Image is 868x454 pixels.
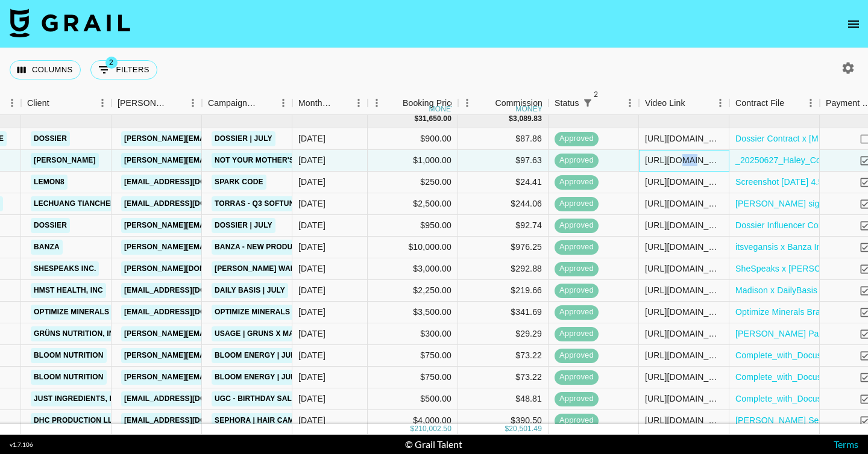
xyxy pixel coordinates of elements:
a: [PERSON_NAME][DOMAIN_NAME][EMAIL_ADDRESS][PERSON_NAME][DOMAIN_NAME] [121,261,440,276]
a: Usage | Gruns x Madiinoelle [212,326,336,341]
a: Dossier | July [212,131,275,146]
div: https://www.tiktok.com/@madiinoelle/video/7527383845944053023 [645,263,723,275]
button: Show filters [579,95,596,111]
a: Lechuang Tiancheng Technology ([GEOGRAPHIC_DATA]) Co. Limited [31,196,311,211]
a: [EMAIL_ADDRESS][DOMAIN_NAME] [121,391,256,406]
div: Jul '25 [298,284,325,296]
div: $1,000.00 [368,150,458,172]
div: $10,000.00 [368,237,458,258]
div: $341.69 [458,302,549,323]
button: Show filters [90,60,157,79]
div: https://www.instagram.com/reel/DMX9bjhScps/ [645,306,723,318]
div: $500.00 [368,388,458,410]
div: 3,089.83 [513,114,542,124]
div: Campaign (Type) [208,92,257,115]
button: Sort [386,95,403,111]
a: SheSpeaks Inc. [31,261,99,276]
span: approved [555,241,599,253]
div: $2,500.00 [368,193,458,215]
span: 2 [105,57,118,69]
div: $92.74 [458,215,549,237]
div: Jul '25 [298,328,325,340]
a: [EMAIL_ADDRESS][DOMAIN_NAME] [121,305,256,320]
a: Optimize Minerals | June [212,305,319,320]
div: https://www.tiktok.com/@ally.put/video/7521833427012766990 [645,176,723,188]
a: Just Ingredients, Inc. [31,391,127,406]
div: $73.22 [458,345,549,367]
button: Sort [49,95,66,111]
a: Terms [834,438,858,450]
a: Sephora | Hair Campaign [212,413,319,428]
div: Status [549,92,639,115]
div: Jul '25 [298,306,325,318]
div: Video Link [645,92,685,115]
div: 31,650.00 [418,114,451,124]
div: Month Due [292,92,368,115]
span: approved [555,220,599,231]
div: $950.00 [368,215,458,237]
div: Commission [495,92,542,115]
button: Sort [333,95,350,111]
div: $250.00 [368,172,458,193]
a: [PERSON_NAME] Walmart | Summer Shave [212,261,385,276]
div: Jul '25 [298,154,325,166]
div: Contract File [735,92,784,115]
div: 210,002.50 [414,424,451,434]
a: Bloom Energy | July [212,348,303,363]
div: https://www.instagram.com/p/DMQtWaxyrpK/ [645,349,723,361]
button: Menu [802,94,820,112]
button: Menu [93,94,112,112]
span: approved [555,415,599,426]
div: https://www.instagram.com/p/DMdsFFIhrp7/ [645,371,723,383]
div: $244.06 [458,193,549,215]
div: Client [21,92,112,115]
div: Jul '25 [298,219,325,231]
div: $3,500.00 [368,302,458,323]
span: approved [555,133,599,145]
div: $750.00 [368,345,458,367]
span: approved [555,176,599,188]
button: Sort [478,95,495,111]
div: Jul '25 [298,176,325,188]
a: Spark Code [212,175,266,190]
a: [EMAIL_ADDRESS][DOMAIN_NAME] [121,196,256,211]
div: $750.00 [368,367,458,388]
span: approved [555,328,599,340]
img: Grail Talent [10,8,130,37]
a: Dossier | July [212,218,275,233]
div: $2,250.00 [368,280,458,302]
div: $87.86 [458,128,549,150]
a: [PERSON_NAME][EMAIL_ADDRESS][PERSON_NAME][DOMAIN_NAME] [121,240,380,255]
div: $4,000.00 [368,410,458,432]
button: Sort [685,95,702,111]
button: Menu [458,94,476,112]
div: Booking Price [403,92,456,115]
div: Month Due [298,92,333,115]
div: https://www.youtube.com/watch?v=yJUu-U3w0dw [645,197,723,210]
div: Video Link [639,92,729,115]
div: $390.50 [458,410,549,432]
a: Banza - New Product Launch [212,240,339,255]
button: Menu [621,94,639,112]
div: Client [27,92,49,115]
span: approved [555,372,599,383]
div: 2 active filters [579,95,596,111]
div: https://www.instagram.com/reel/DL5X4xoJ0jL/ [645,284,723,296]
a: [PERSON_NAME][EMAIL_ADDRESS][DOMAIN_NAME] [121,348,318,363]
a: Bloom Nutrition [31,370,107,385]
div: v 1.7.106 [10,441,33,449]
div: Contract File [729,92,820,115]
div: $219.66 [458,280,549,302]
div: money [515,105,542,113]
button: Sort [596,95,613,111]
a: Grüns Nutrition, Inc. [31,326,125,341]
a: Torras - Q3 Softune [212,196,303,211]
div: https://www.instagram.com/stories/madinoellle/ [645,328,723,340]
a: [PERSON_NAME][EMAIL_ADDRESS][DOMAIN_NAME] [121,131,318,146]
div: $ [505,424,509,434]
a: [EMAIL_ADDRESS][DOMAIN_NAME] [121,283,256,298]
div: $ [410,424,415,434]
a: [EMAIL_ADDRESS][DOMAIN_NAME] [121,413,256,428]
a: [PERSON_NAME][EMAIL_ADDRESS][PERSON_NAME][DOMAIN_NAME] [121,326,380,341]
div: $ [414,114,418,124]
